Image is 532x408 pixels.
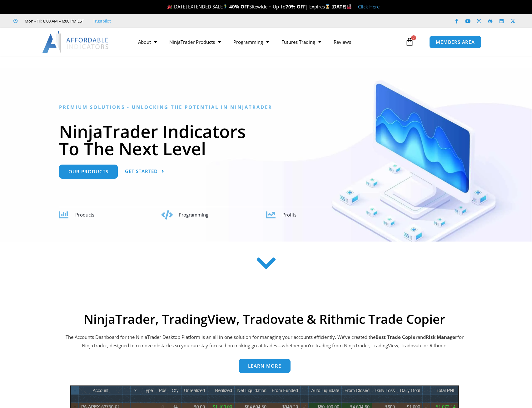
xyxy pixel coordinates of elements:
[125,169,158,174] span: Get Started
[93,17,111,25] a: Trustpilot
[227,35,275,49] a: Programming
[132,35,163,49] a: About
[282,212,296,218] span: Profits
[327,35,357,49] a: Reviews
[132,35,404,49] nav: Menu
[42,31,109,53] img: LogoAI | Affordable Indicators – NinjaTrader
[375,334,418,340] b: Best Trade Copier
[436,40,475,44] span: MEMBERS AREA
[286,3,306,10] strong: 70% OFF
[429,36,481,48] a: MEMBERS AREA
[229,3,249,10] strong: 40% OFF
[325,4,330,9] img: ⌛
[59,123,473,157] h1: NinjaTrader Indicators To The Next Level
[167,4,172,9] img: 🎉
[75,212,94,218] span: Products
[23,17,84,25] span: Mon - Fri: 8:00 AM – 6:00 PM EST
[358,3,380,10] a: Click Here
[59,165,118,179] a: Our Products
[223,4,228,9] img: 🏌️‍♂️
[166,3,331,10] span: [DATE] EXTENDED SALE Sitewide + Up To | Expires
[331,3,352,10] strong: [DATE]
[239,359,291,373] a: Learn more
[65,333,465,350] p: The Accounts Dashboard for the NinjaTrader Desktop Platform is an all in one solution for managin...
[426,334,457,340] strong: Risk Manager
[68,169,108,174] span: Our Products
[248,364,281,368] span: Learn more
[275,35,327,49] a: Futures Trading
[411,35,416,40] span: 0
[65,312,465,327] h2: NinjaTrader, TradingView, Tradovate & Rithmic Trade Copier
[396,33,423,51] a: 0
[179,212,208,218] span: Programming
[163,35,227,49] a: NinjaTrader Products
[59,104,473,110] h6: Premium Solutions - Unlocking the Potential in NinjaTrader
[347,4,351,9] img: 🏭
[125,165,164,179] a: Get Started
